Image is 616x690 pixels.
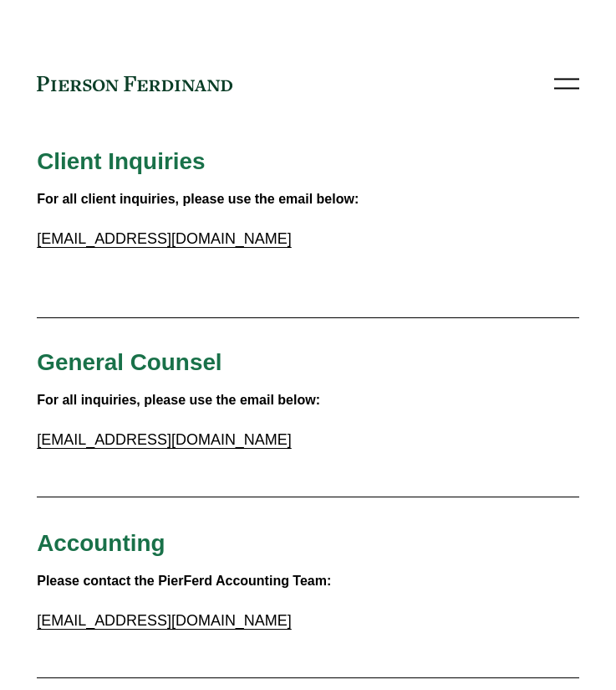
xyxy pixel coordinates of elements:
strong: For all client inquiries, please use the email below: [37,192,359,206]
span: Client Inquiries [37,148,205,174]
a: [EMAIL_ADDRESS][DOMAIN_NAME] [37,230,292,247]
span: General Counsel [37,349,221,375]
a: [EMAIL_ADDRESS][DOMAIN_NAME] [37,431,292,448]
strong: Please contact the PierFerd Accounting Team: [37,574,331,588]
a: [EMAIL_ADDRESS][DOMAIN_NAME] [37,612,292,629]
strong: For all inquiries, please use the email below: [37,393,320,407]
span: Accounting [37,530,165,556]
